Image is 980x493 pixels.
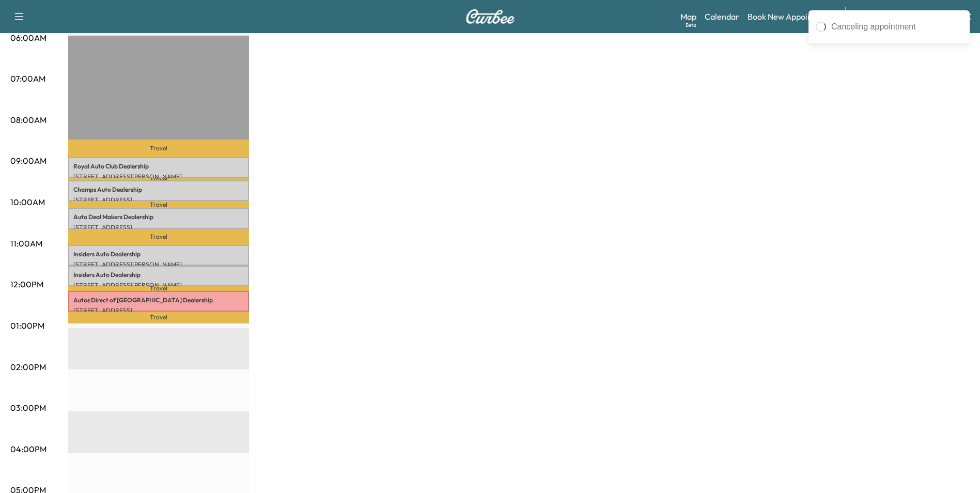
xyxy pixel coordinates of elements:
[10,319,44,332] p: 01:00PM
[73,296,244,304] p: Autos Direct of [GEOGRAPHIC_DATA] Dealership
[465,9,515,24] img: Curbee Logo
[10,114,46,126] p: 08:00AM
[748,10,835,23] a: Book New Appointment
[73,162,244,171] p: Royal Auto Club Dealership
[68,286,249,290] p: Travel
[73,196,244,204] p: [STREET_ADDRESS]
[10,196,45,208] p: 10:00AM
[10,402,46,414] p: 03:00PM
[68,140,249,157] p: Travel
[73,281,244,289] p: [STREET_ADDRESS][PERSON_NAME]
[73,173,244,181] p: [STREET_ADDRESS][PERSON_NAME]
[10,237,42,250] p: 11:00AM
[680,10,696,23] a: MapBeta
[10,155,46,167] p: 09:00AM
[10,72,45,85] p: 07:00AM
[68,312,249,323] p: Travel
[10,32,46,44] p: 06:00AM
[73,271,244,279] p: Insiders Auto Dealership
[73,223,244,232] p: [STREET_ADDRESS]
[68,178,249,180] p: Travel
[68,201,249,208] p: Travel
[73,250,244,258] p: Insiders Auto Dealership
[686,21,696,29] div: Beta
[73,306,244,315] p: [STREET_ADDRESS]
[831,21,962,33] div: Canceling appointment
[73,260,244,269] p: [STREET_ADDRESS][PERSON_NAME]
[10,361,46,373] p: 02:00PM
[73,213,244,221] p: Auto Deal Makers Dealership
[73,186,244,194] p: Champs Auto Dealership
[10,443,46,455] p: 04:00PM
[10,278,43,290] p: 12:00PM
[705,10,739,23] a: Calendar
[68,229,249,245] p: Travel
